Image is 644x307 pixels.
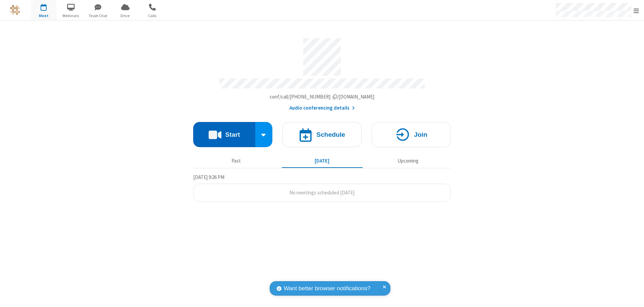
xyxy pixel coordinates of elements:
[282,122,362,147] button: Schedule
[284,284,370,293] span: Want better browser notifications?
[282,155,363,167] button: [DATE]
[368,155,448,167] button: Upcoming
[140,13,165,19] span: Calls
[316,131,345,138] h4: Schedule
[113,13,138,19] span: Drive
[270,93,375,101] button: Copy my meeting room linkCopy my meeting room link
[193,122,255,147] button: Start
[289,104,355,112] button: Audio conferencing details
[414,131,427,138] h4: Join
[289,189,355,196] span: No meetings scheduled [DATE]
[10,5,20,15] img: QA Selenium DO NOT DELETE OR CHANGE
[372,122,451,147] button: Join
[255,122,273,147] div: Start conference options
[270,94,375,100] span: Copy my meeting room link
[86,13,111,19] span: Team Chat
[193,174,224,180] span: [DATE] 9:26 PM
[193,173,451,202] section: Today's Meetings
[193,33,451,112] section: Account details
[196,155,277,167] button: Past
[31,13,56,19] span: Meet
[58,13,84,19] span: Webinars
[225,131,240,138] h4: Start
